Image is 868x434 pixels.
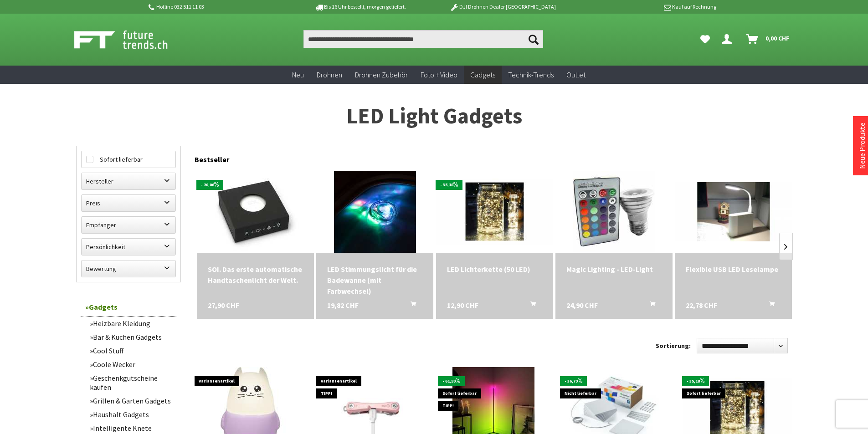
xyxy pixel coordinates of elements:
[566,70,586,79] span: Outlet
[85,317,176,330] a: Heizbare Kleidung
[85,357,176,371] a: Coole Wecker
[686,264,781,275] div: Flexible USB LED Leselampe
[656,338,691,353] label: Sortierung:
[464,66,502,84] a: Gadgets
[524,30,543,48] button: Suchen
[208,264,303,286] div: SOI. Das erste automatische Handtaschenlicht der Welt.
[566,264,662,275] div: Magic Lighting - LED-Light
[82,239,175,255] label: Persönlichkeit
[686,300,717,311] span: 22,78 CHF
[208,264,303,286] a: SOI. Das erste automatische Handtaschenlicht der Welt. 27,90 CHF
[675,182,792,241] img: Flexible USB LED Leselampe
[286,66,310,84] a: Neu
[421,70,457,79] span: Foto + Video
[327,300,359,311] span: 19,82 CHF
[436,179,553,245] img: LED Lichterkette (50 LED)
[400,300,421,311] button: In den Warenkorb
[195,146,792,168] div: Bestseller
[355,70,408,79] span: Drohnen Zubehör
[303,30,543,48] input: Produkt, Marke, Kategorie, EAN, Artikelnummer…
[447,300,478,311] span: 12,90 CHF
[76,105,792,128] h1: LED Light Gadgets
[292,70,304,79] span: Neu
[447,264,542,275] div: LED Lichterkette (50 LED)
[327,264,422,296] div: LED Stimmungslicht für die Badewanne (mit Farbwechsel)
[765,31,790,46] span: 0,00 CHF
[639,300,661,311] button: In den Warenkorb
[508,70,554,79] span: Technik-Trends
[200,171,310,253] img: SOI. Das erste automatische Handtaschenlicht der Welt.
[82,173,175,189] label: Hersteller
[289,1,431,12] p: Bis 16 Uhr bestellt, morgen geliefert.
[85,371,176,394] a: Geschenkgutscheine kaufen
[718,30,739,48] a: Dein Konto
[566,300,598,311] span: 24,90 CHF
[85,408,176,421] a: Haushalt Gadgets
[414,66,464,84] a: Foto + Video
[82,260,175,277] label: Bewertung
[573,171,655,253] img: Magic Lighting - LED-Light
[686,264,781,275] a: Flexible USB LED Leselampe 22,78 CHF In den Warenkorb
[82,151,175,168] label: Sofort lieferbar
[519,300,541,311] button: In den Warenkorb
[327,264,422,296] a: LED Stimmungslicht für die Badewanne (mit Farbwechsel) 19,82 CHF In den Warenkorb
[85,330,176,344] a: Bar & Küchen Gadgets
[85,344,176,357] a: Cool Stuff
[317,70,342,79] span: Drohnen
[74,28,188,51] img: Shop Futuretrends - zur Startseite wechseln
[858,123,867,169] a: Neue Produkte
[82,195,175,211] label: Preis
[85,394,176,408] a: Grillen & Garten Gadgets
[310,66,349,84] a: Drohnen
[349,66,414,84] a: Drohnen Zubehör
[334,171,416,253] img: LED Stimmungslicht für die Badewanne (mit Farbwechsel)
[147,1,289,12] p: Hotline 032 511 11 03
[447,264,542,275] a: LED Lichterkette (50 LED) 12,90 CHF In den Warenkorb
[431,1,574,12] p: DJI Drohnen Dealer [GEOGRAPHIC_DATA]
[560,66,592,84] a: Outlet
[566,264,662,275] a: Magic Lighting - LED-Light 24,90 CHF In den Warenkorb
[470,70,495,79] span: Gadgets
[758,300,780,311] button: In den Warenkorb
[502,66,560,84] a: Technik-Trends
[81,298,176,317] a: Gadgets
[696,30,714,48] a: Meine Favoriten
[574,1,716,12] p: Kauf auf Rechnung
[208,300,239,311] span: 27,90 CHF
[743,30,794,48] a: Warenkorb
[82,217,175,233] label: Empfänger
